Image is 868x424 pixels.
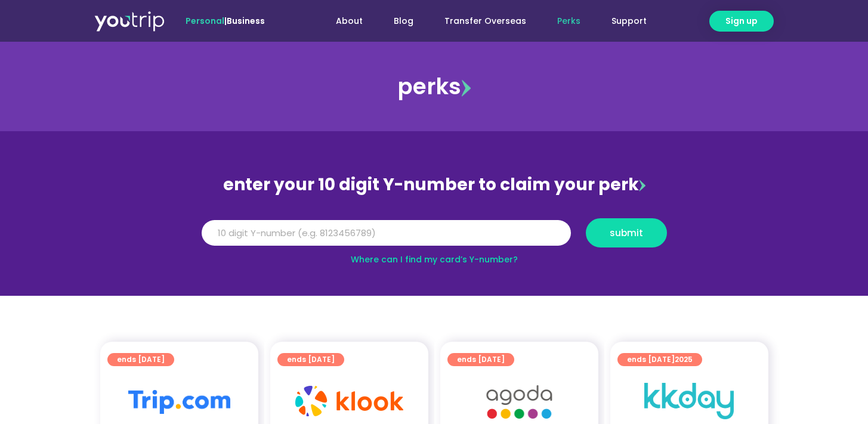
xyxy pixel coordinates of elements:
a: About [320,10,378,32]
a: Transfer Overseas [429,10,542,32]
a: ends [DATE] [447,353,514,366]
span: ends [DATE] [287,353,335,366]
span: ends [DATE] [457,353,505,366]
button: submit [586,218,667,247]
span: 2025 [675,354,693,364]
a: Where can I find my card’s Y-number? [351,253,518,265]
a: ends [DATE] [277,353,344,366]
span: ends [DATE] [627,353,693,366]
span: submit [610,228,643,237]
a: Blog [378,10,429,32]
input: 10 digit Y-number (e.g. 8123456789) [202,220,571,246]
span: Personal [186,15,224,27]
nav: Menu [297,10,662,32]
a: Sign up [709,11,774,32]
a: Support [596,10,662,32]
span: Sign up [725,15,758,27]
span: | [186,15,265,27]
a: ends [DATE]2025 [617,353,702,366]
span: ends [DATE] [117,353,165,366]
form: Y Number [202,218,667,256]
div: enter your 10 digit Y-number to claim your perk [196,169,673,200]
a: ends [DATE] [107,353,174,366]
a: Business [227,15,265,27]
a: Perks [542,10,596,32]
